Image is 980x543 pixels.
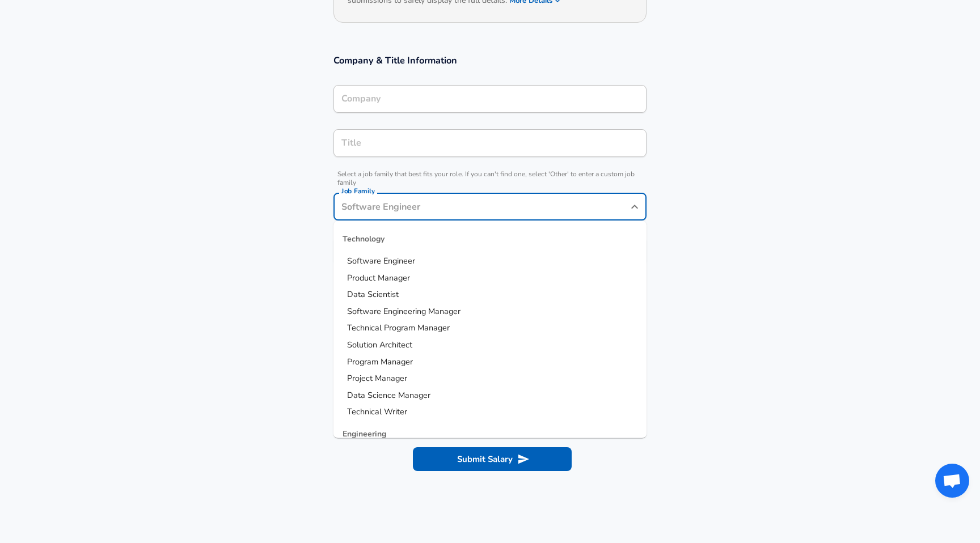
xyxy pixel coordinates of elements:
[347,372,407,384] span: Project Manager
[347,305,461,316] span: Software Engineering Manager
[339,134,641,152] input: Software Engineer
[627,199,643,215] button: Close
[333,54,647,67] h3: Company & Title Information
[347,406,407,417] span: Technical Writer
[347,289,399,300] span: Data Scientist
[347,389,430,400] span: Data Science Manager
[341,188,375,194] label: Job Family
[339,198,624,215] input: Software Engineer
[413,447,572,471] button: Submit Salary
[333,170,647,187] span: Select a job family that best fits your role. If you can't find one, select 'Other' to enter a cu...
[347,355,413,367] span: Program Manager
[333,421,647,448] div: Engineering
[935,464,969,498] div: Open chat
[347,271,410,283] span: Product Manager
[347,255,415,266] span: Software Engineer
[339,90,641,108] input: Google
[333,226,647,253] div: Technology
[347,339,412,350] span: Solution Architect
[347,322,450,333] span: Technical Program Manager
